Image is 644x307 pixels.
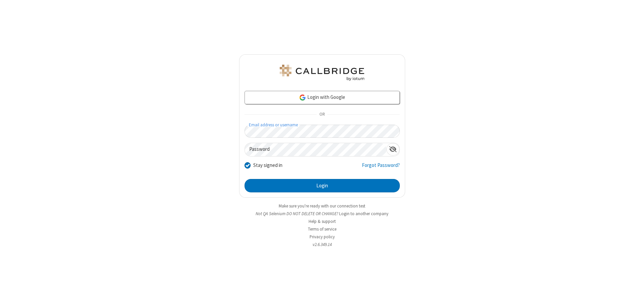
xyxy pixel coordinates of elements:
span: OR [317,110,327,119]
input: Email address or username [245,125,400,138]
label: Stay signed in [253,162,282,169]
li: Not QA Selenium DO NOT DELETE OR CHANGE? [239,210,405,217]
a: Make sure you're ready with our connection test [279,203,365,209]
img: QA Selenium DO NOT DELETE OR CHANGE [278,65,366,81]
a: Help & support [309,219,336,224]
div: Show password [386,143,399,156]
a: Forgot Password? [362,162,400,174]
li: v2.6.349.14 [239,241,405,248]
a: Privacy policy [310,234,335,240]
iframe: Chat [627,290,639,302]
a: Terms of service [308,226,336,232]
a: Login with Google [245,91,400,104]
img: google-icon.png [299,94,306,101]
button: Login [245,179,400,192]
button: Login to another company [339,210,388,217]
input: Password [245,143,386,156]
